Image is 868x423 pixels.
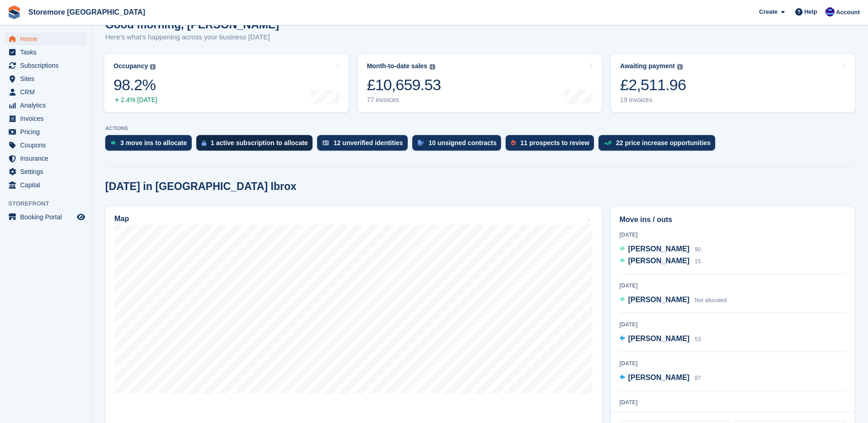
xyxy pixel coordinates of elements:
[20,165,75,178] span: Settings
[511,140,516,146] img: prospect-51fa495bee0391a8d652442698ab0144808aea92771e9ea1ae160a38d050c398.svg
[120,139,187,146] div: 3 move ins to allocate
[418,140,424,146] img: contract_signature_icon-13c848040528278c33f63329250d36e43548de30e8caae1d1a13099fd9432cc5.svg
[604,141,611,145] img: price_increase_opportunities-93ffe204e8149a01c8c9dc8f82e8f89637d9d84a8eef4429ea346261dce0b2c0.svg
[412,135,506,155] a: 10 unsigned contracts
[759,7,777,16] span: Create
[520,139,589,146] div: 11 prospects to review
[367,96,441,104] div: 77 invoices
[104,54,349,112] a: Occupancy 98.2% 2.4% [DATE]
[5,46,86,59] a: menu
[5,125,86,138] a: menu
[25,5,149,20] a: Storemore [GEOGRAPHIC_DATA]
[620,76,686,94] div: £2,511.96
[695,246,701,253] span: 90
[429,139,497,146] div: 10 unsigned contracts
[695,336,701,342] span: 53
[5,139,86,152] a: menu
[20,86,75,98] span: CRM
[5,211,86,223] a: menu
[616,139,711,146] div: 22 price increase opportunities
[620,62,675,70] div: Awaiting payment
[804,7,817,16] span: Help
[75,211,86,222] a: Preview store
[5,152,86,165] a: menu
[825,7,835,16] img: Angela
[5,72,86,85] a: menu
[628,335,690,342] span: [PERSON_NAME]
[7,5,21,19] img: stora-icon-8386f47178a22dfd0bd8f6a31ec36ba5ce8667c1dd55bd0f319d3a0aa187defe.svg
[620,333,701,345] a: [PERSON_NAME] 53
[620,320,846,329] div: [DATE]
[317,135,412,155] a: 12 unverified identities
[5,112,86,125] a: menu
[105,125,854,131] p: ACTIONS
[20,46,75,59] span: Tasks
[20,179,75,191] span: Capital
[20,139,75,152] span: Coupons
[628,245,690,253] span: [PERSON_NAME]
[367,76,441,94] div: £10,659.53
[620,214,846,225] h2: Move ins / outs
[628,374,690,381] span: [PERSON_NAME]
[113,96,157,104] div: 2.4% [DATE]
[5,165,86,178] a: menu
[323,140,329,146] img: verify_identity-adf6edd0f0f0b5bbfe63781bf79b02c33cf7c696d77639b501bdc392416b5a36.svg
[20,125,75,138] span: Pricing
[114,215,129,223] h2: Map
[611,54,855,112] a: Awaiting payment £2,511.96 19 invoices
[620,294,727,306] a: [PERSON_NAME] Not allocated
[620,231,846,239] div: [DATE]
[628,296,690,304] span: [PERSON_NAME]
[196,135,317,155] a: 1 active subscription to allocate
[598,135,720,155] a: 22 price increase opportunities
[334,139,403,146] div: 12 unverified identities
[620,244,701,255] a: [PERSON_NAME] 90
[695,297,727,304] span: Not allocated
[5,86,86,98] a: menu
[836,8,860,17] span: Account
[620,255,701,267] a: [PERSON_NAME] 15
[20,72,75,85] span: Sites
[113,76,157,94] div: 98.2%
[620,372,701,384] a: [PERSON_NAME] 87
[150,64,156,70] img: icon-info-grey-7440780725fd019a000dd9b08b2336e03edf1995a4989e88bcd33f0948082b44.svg
[20,99,75,112] span: Analytics
[20,152,75,165] span: Insurance
[113,62,148,70] div: Occupancy
[695,375,701,381] span: 87
[430,64,435,70] img: icon-info-grey-7440780725fd019a000dd9b08b2336e03edf1995a4989e88bcd33f0948082b44.svg
[5,33,86,45] a: menu
[506,135,598,155] a: 11 prospects to review
[105,32,279,43] p: Here's what's happening across your business [DATE]
[20,112,75,125] span: Invoices
[620,359,846,368] div: [DATE]
[367,62,427,70] div: Month-to-date sales
[8,199,91,208] span: Storefront
[5,179,86,191] a: menu
[620,398,846,407] div: [DATE]
[620,96,686,104] div: 19 invoices
[20,211,75,223] span: Booking Portal
[677,64,683,70] img: icon-info-grey-7440780725fd019a000dd9b08b2336e03edf1995a4989e88bcd33f0948082b44.svg
[20,33,75,45] span: Home
[105,180,297,193] h2: [DATE] in [GEOGRAPHIC_DATA] Ibrox
[211,139,308,146] div: 1 active subscription to allocate
[358,54,602,112] a: Month-to-date sales £10,659.53 77 invoices
[202,140,206,146] img: active_subscription_to_allocate_icon-d502201f5373d7db506a760aba3b589e785aa758c864c3986d89f69b8ff3...
[105,135,196,155] a: 3 move ins to allocate
[20,59,75,72] span: Subscriptions
[620,282,846,290] div: [DATE]
[5,59,86,72] a: menu
[5,99,86,112] a: menu
[111,140,116,146] img: move_ins_to_allocate_icon-fdf77a2bb77ea45bf5b3d319d69a93e2d87916cf1d5bf7949dd705db3b84f3ca.svg
[628,257,690,265] span: [PERSON_NAME]
[695,258,701,265] span: 15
